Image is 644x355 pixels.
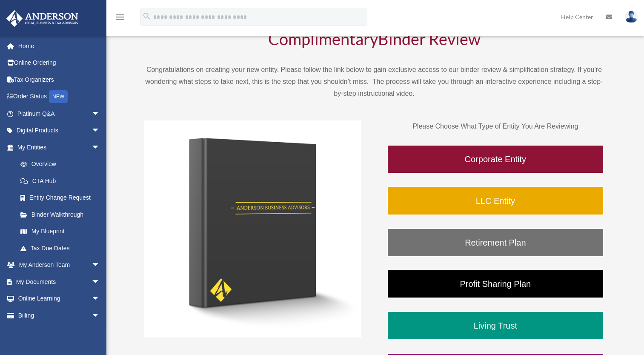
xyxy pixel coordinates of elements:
[6,105,113,122] a: Platinum Q&Aarrow_drop_down
[92,290,109,308] span: arrow_drop_down
[92,122,109,140] span: arrow_drop_down
[115,12,125,22] i: menu
[268,29,378,49] span: Complimentary
[387,228,604,257] a: Retirement Plan
[92,307,109,324] span: arrow_drop_down
[12,240,113,257] a: Tax Due Dates
[6,54,113,72] a: Online Ordering
[4,10,81,27] img: Anderson Advisors Platinum Portal
[6,88,113,106] a: Order StatusNEW
[49,90,68,103] div: NEW
[144,64,604,100] p: Congratulations on creating your new entity. Please follow the link below to gain exclusive acces...
[6,122,113,139] a: Digital Productsarrow_drop_down
[92,273,109,291] span: arrow_drop_down
[6,307,113,324] a: Billingarrow_drop_down
[12,223,113,240] a: My Blueprint
[12,206,109,223] a: Binder Walkthrough
[387,269,604,298] a: Profit Sharing Plan
[12,189,113,206] a: Entity Change Request
[6,139,113,156] a: My Entitiesarrow_drop_down
[387,311,604,340] a: Living Trust
[92,139,109,156] span: arrow_drop_down
[6,257,113,274] a: My Anderson Teamarrow_drop_down
[378,29,481,49] span: Binder Review
[6,71,113,88] a: Tax Organizers
[12,156,113,173] a: Overview
[92,257,109,274] span: arrow_drop_down
[6,37,113,54] a: Home
[625,11,638,23] img: User Pic
[6,290,113,307] a: Online Learningarrow_drop_down
[387,145,604,174] a: Corporate Entity
[6,273,113,290] a: My Documentsarrow_drop_down
[387,120,604,132] p: Please Choose What Type of Entity You Are Reviewing
[142,11,152,21] i: search
[92,105,109,123] span: arrow_drop_down
[6,324,113,341] a: Events Calendar
[387,186,604,215] a: LLC Entity
[12,172,113,189] a: CTA Hub
[115,15,125,22] a: menu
